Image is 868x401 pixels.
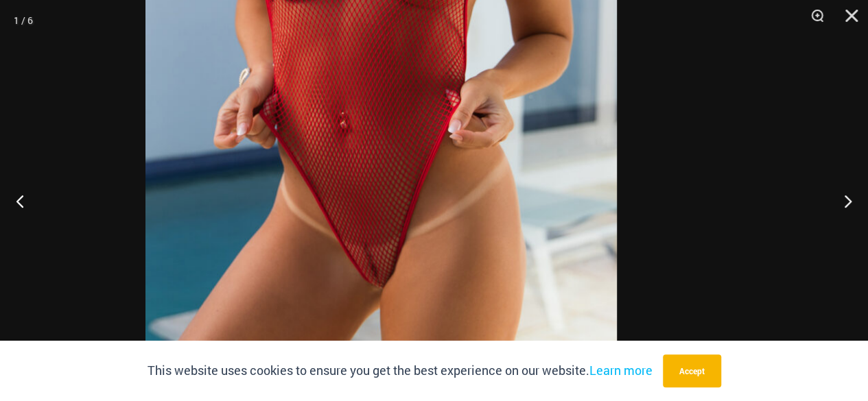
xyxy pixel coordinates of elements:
button: Accept [663,354,721,387]
p: This website uses cookies to ensure you get the best experience on our website. [148,361,653,381]
button: Next [817,167,868,235]
a: Learn more [589,362,653,378]
div: 1 / 6 [14,10,33,31]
